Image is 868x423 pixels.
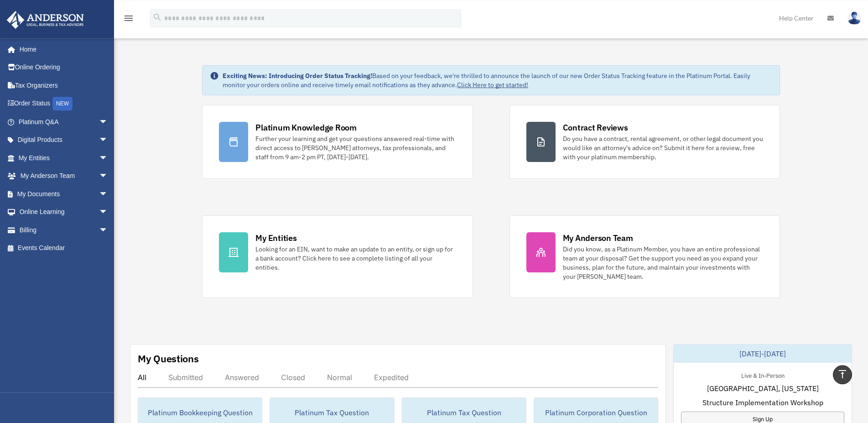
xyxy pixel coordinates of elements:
a: My Documentsarrow_drop_down [6,185,122,203]
a: Click Here to get started! [457,81,528,89]
div: Contract Reviews [563,122,628,133]
a: vertical_align_top [833,365,852,384]
div: Looking for an EIN, want to make an update to an entity, or sign up for a bank account? Click her... [255,245,456,272]
a: menu [123,16,134,24]
a: Online Learningarrow_drop_down [6,203,122,221]
div: Expedited [374,373,409,382]
div: My Anderson Team [563,232,633,244]
div: Submitted [168,373,203,382]
a: My Anderson Teamarrow_drop_down [6,167,122,185]
div: Do you have a contract, rental agreement, or other legal document you would like an attorney's ad... [563,134,763,162]
div: Live & In-Person [734,370,792,380]
span: arrow_drop_down [99,185,117,204]
span: arrow_drop_down [99,167,117,186]
div: All [138,373,146,382]
a: Order StatusNEW [6,94,122,113]
a: Platinum Q&Aarrow_drop_down [6,113,122,131]
span: arrow_drop_down [99,149,117,167]
a: Online Ordering [6,58,122,77]
a: Platinum Knowledge Room Further your learning and get your questions answered real-time with dire... [202,105,473,179]
img: User Pic [847,11,861,25]
a: My Anderson Team Did you know, as a Platinum Member, you have an entire professional team at your... [509,215,780,298]
div: NEW [52,97,73,110]
div: Closed [281,373,305,382]
span: [GEOGRAPHIC_DATA], [US_STATE] [707,383,819,394]
span: arrow_drop_down [99,203,117,222]
span: arrow_drop_down [99,131,117,150]
div: My Entities [255,232,296,244]
a: Home [6,40,117,58]
a: My Entities Looking for an EIN, want to make an update to an entity, or sign up for a bank accoun... [202,215,473,298]
i: search [152,12,162,22]
i: vertical_align_top [837,369,848,380]
span: arrow_drop_down [99,113,117,131]
a: My Entitiesarrow_drop_down [6,149,122,167]
div: Did you know, as a Platinum Member, you have an entire professional team at your disposal? Get th... [563,245,763,281]
strong: Exciting News: Introducing Order Status Tracking! [223,72,372,80]
div: Normal [327,373,352,382]
a: Events Calendar [6,239,122,257]
img: Anderson Advisors Platinum Portal [4,11,87,29]
i: menu [123,13,134,24]
div: Based on your feedback, we're thrilled to announce the launch of our new Order Status Tracking fe... [223,71,772,89]
span: arrow_drop_down [99,221,117,240]
a: Billingarrow_drop_down [6,221,122,239]
span: Structure Implementation Workshop [702,397,823,408]
a: Digital Productsarrow_drop_down [6,131,122,149]
a: Tax Organizers [6,76,122,94]
div: [DATE]-[DATE] [674,345,852,363]
a: Contract Reviews Do you have a contract, rental agreement, or other legal document you would like... [509,105,780,179]
div: Further your learning and get your questions answered real-time with direct access to [PERSON_NAM... [255,134,456,162]
div: My Questions [138,352,199,366]
div: Answered [225,373,259,382]
div: Platinum Knowledge Room [255,122,357,133]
